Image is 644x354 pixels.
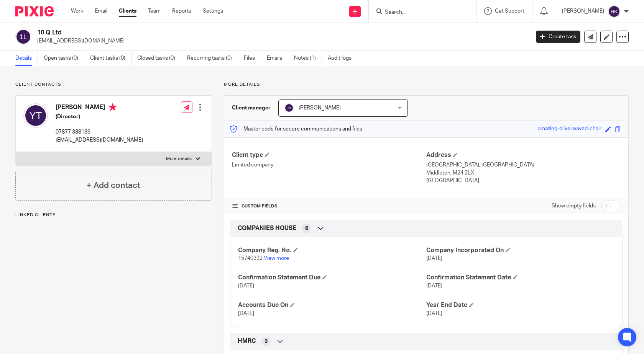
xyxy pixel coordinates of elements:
[224,82,629,88] p: More details
[264,338,268,345] span: 3
[15,82,212,88] p: Client contacts
[238,246,426,254] h4: Company Reg. No.
[232,104,271,112] h3: Client manager
[56,113,143,121] h5: (Director)
[426,169,621,177] p: Middleton, M24 2LX
[87,179,140,191] h4: + Add contact
[15,51,38,66] a: Details
[109,103,117,111] i: Primary
[56,128,143,136] p: 07877 338139
[172,7,191,15] a: Reports
[148,7,161,15] a: Team
[238,283,254,289] span: [DATE]
[426,256,442,261] span: [DATE]
[294,51,322,66] a: Notes (1)
[552,202,596,210] label: Show empty fields
[71,7,83,15] a: Work
[495,8,524,14] span: Get Support
[426,311,442,316] span: [DATE]
[426,161,621,169] p: [GEOGRAPHIC_DATA], [GEOGRAPHIC_DATA]
[44,51,84,66] a: Open tasks (0)
[230,125,362,133] p: Master code for secure communications and files
[426,274,614,282] h4: Confirmation Statement Date
[384,9,453,16] input: Search
[56,103,143,113] h4: [PERSON_NAME]
[238,224,296,232] span: COMPANIES HOUSE
[267,51,288,66] a: Emails
[328,51,357,66] a: Audit logs
[90,51,131,66] a: Client tasks (0)
[238,311,254,316] span: [DATE]
[15,29,31,45] img: svg%3E
[426,301,614,309] h4: Year End Date
[426,246,614,254] h4: Company Incorporated On
[426,151,621,159] h4: Address
[608,5,620,18] img: svg%3E
[305,225,308,232] span: 6
[137,51,181,66] a: Closed tasks (0)
[56,136,143,144] p: [EMAIL_ADDRESS][DOMAIN_NAME]
[536,31,580,43] a: Create task
[244,51,261,66] a: Files
[426,283,442,289] span: [DATE]
[203,7,223,15] a: Settings
[95,7,107,15] a: Email
[299,105,341,111] span: [PERSON_NAME]
[562,7,604,15] p: [PERSON_NAME]
[264,256,289,261] a: View more
[238,274,426,282] h4: Confirmation Statement Due
[238,301,426,309] h4: Accounts Due On
[15,6,54,16] img: Pixie
[232,161,426,169] p: Limited company
[284,103,294,113] img: svg%3E
[119,7,136,15] a: Clients
[15,212,212,218] p: Linked clients
[238,337,256,345] span: HMRC
[238,256,263,261] span: 15740332
[37,29,427,37] h2: 10 Q Ltd
[232,203,426,209] h4: CUSTOM FIELDS
[23,103,48,128] img: svg%3E
[426,177,621,184] p: [GEOGRAPHIC_DATA]
[187,51,238,66] a: Recurring tasks (0)
[232,151,426,159] h4: Client type
[37,37,524,45] p: [EMAIL_ADDRESS][DOMAIN_NAME]
[538,125,601,134] div: amazing-olive-waved-chair
[166,156,192,162] p: More details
